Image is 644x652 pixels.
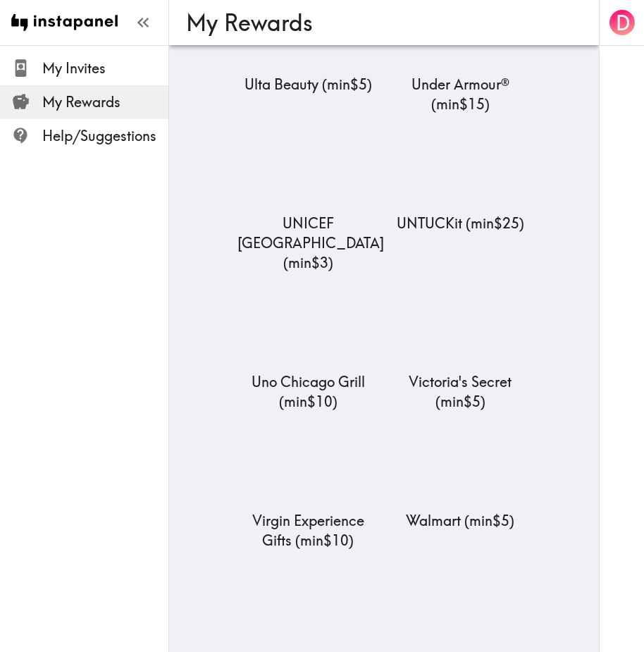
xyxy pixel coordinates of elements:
[42,126,168,146] span: Help/Suggestions
[42,59,168,78] span: My Invites
[390,372,531,412] p: Victoria's Secret ( min $5 )
[390,214,531,233] p: UNTUCKit ( min $25 )
[608,8,636,37] button: D
[390,284,531,412] a: Victoria's SecretVictoria's Secret (min$5)
[390,75,531,114] p: Under Armour® ( min $15 )
[237,125,378,273] a: UNICEF USAUNICEF [GEOGRAPHIC_DATA] (min$3)
[237,75,378,94] p: Ulta Beauty ( min $5 )
[616,11,630,35] span: D
[390,511,531,531] p: Walmart ( min $5 )
[390,423,531,531] a: WalmartWalmart (min$5)
[186,9,571,36] h3: My Rewards
[237,214,378,273] p: UNICEF [GEOGRAPHIC_DATA] ( min $3 )
[237,423,378,550] a: Virgin Experience GiftsVirgin Experience Gifts (min$10)
[237,511,378,550] p: Virgin Experience Gifts ( min $10 )
[237,284,378,412] a: Uno Chicago GrillUno Chicago Grill (min$10)
[42,92,168,112] span: My Rewards
[390,125,531,233] a: UNTUCKitUNTUCKit (min$25)
[237,372,378,412] p: Uno Chicago Grill ( min $10 )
